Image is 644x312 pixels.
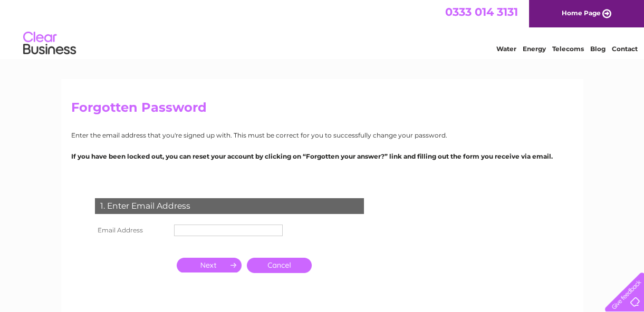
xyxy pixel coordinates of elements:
a: Energy [523,45,546,53]
img: logo.png [23,27,76,60]
div: 1. Enter Email Address [95,198,364,214]
h2: Forgotten Password [71,100,573,120]
a: Cancel [247,258,312,273]
a: Blog [590,45,605,53]
a: 0333 014 3131 [445,5,518,18]
a: Water [496,45,516,53]
p: If you have been locked out, you can reset your account by clicking on “Forgotten your answer?” l... [71,151,573,161]
a: Telecoms [552,45,584,53]
div: Clear Business is a trading name of Verastar Limited (registered in [GEOGRAPHIC_DATA] No. 3667643... [73,6,572,51]
p: Enter the email address that you're signed up with. This must be correct for you to successfully ... [71,130,573,140]
th: Email Address [92,222,171,239]
a: Contact [612,45,638,53]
